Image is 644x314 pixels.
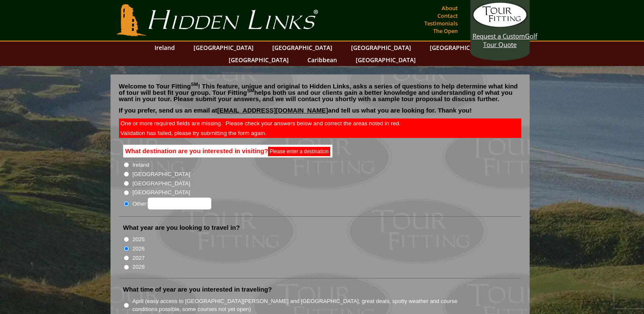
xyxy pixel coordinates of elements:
[133,254,145,262] label: 2027
[426,41,494,54] a: [GEOGRAPHIC_DATA]
[247,88,254,93] sup: SM
[431,25,460,37] a: The Open
[351,54,420,66] a: [GEOGRAPHIC_DATA]
[347,41,415,54] a: [GEOGRAPHIC_DATA]
[303,54,341,66] a: Caribbean
[133,161,149,169] label: Ireland
[123,223,240,232] label: What year are you looking to travel in?
[119,118,521,128] div: One or more required fields are missing. Please check your answers below and correct the areas no...
[133,198,211,209] label: Other:
[217,107,328,114] a: [EMAIL_ADDRESS][DOMAIN_NAME]
[191,82,198,87] sup: SM
[439,2,460,14] a: About
[119,83,521,102] p: Welcome to Tour Fitting ! This feature, unique and original to Hidden Links, asks a series of que...
[133,235,145,244] label: 2025
[435,10,460,22] a: Contact
[148,198,211,209] input: Other:
[123,145,332,157] label: What destination are you interested in visiting?
[133,263,145,271] label: 2028
[133,179,190,188] label: [GEOGRAPHIC_DATA]
[133,170,190,179] label: [GEOGRAPHIC_DATA]
[473,32,525,40] span: Request a Custom
[189,41,258,54] a: [GEOGRAPHIC_DATA]
[422,17,460,29] a: Testimonials
[224,54,293,66] a: [GEOGRAPHIC_DATA]
[119,128,521,138] div: Validation has failed, please try submitting the form again.
[150,41,179,54] a: Ireland
[268,147,330,156] span: Please enter a destination
[123,285,272,294] label: What time of year are you interested in traveling?
[119,107,521,120] p: If you prefer, send us an email at and tell us what you are looking for. Thank you!
[133,297,473,314] label: April (easy access to [GEOGRAPHIC_DATA][PERSON_NAME] and [GEOGRAPHIC_DATA], great deals, spotty w...
[133,188,190,197] label: [GEOGRAPHIC_DATA]
[268,41,337,54] a: [GEOGRAPHIC_DATA]
[133,245,145,253] label: 2026
[473,2,528,49] a: Request a CustomGolf Tour Quote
